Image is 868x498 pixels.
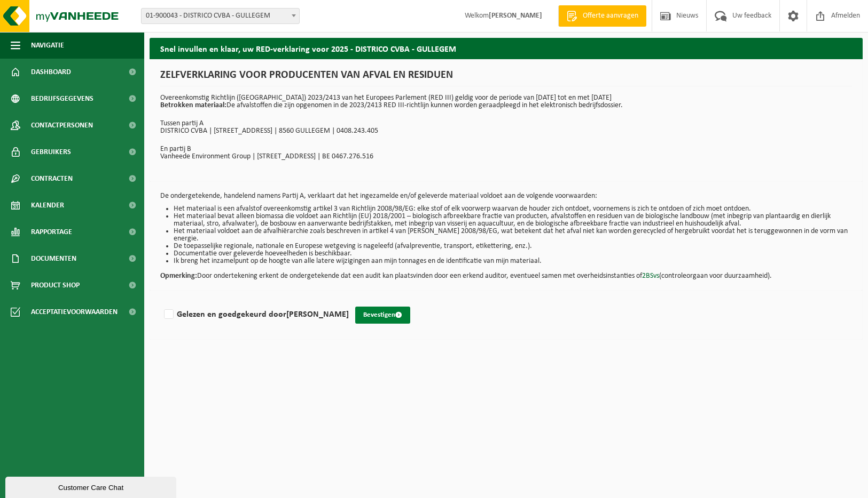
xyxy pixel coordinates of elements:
p: DISTRICO CVBA | [STREET_ADDRESS] | 8560 GULLEGEM | 0408.243.405 [160,127,852,135]
h1: ZELFVERKLARING VOOR PRODUCENTEN VAN AFVAL EN RESIDUEN [160,70,852,86]
li: Documentatie over geleverde hoeveelheden is beschikbaar. [174,250,852,258]
span: Product Shop [31,272,80,299]
span: Bedrijfsgegevens [31,85,93,112]
span: Kalender [31,192,64,219]
button: Bevestigen [355,307,410,324]
span: Rapportage [31,219,72,245]
strong: [PERSON_NAME] [286,310,349,319]
span: Offerte aanvragen [580,11,641,21]
strong: Opmerking: [160,272,197,280]
span: Contactpersonen [31,112,93,139]
strong: [PERSON_NAME] [489,12,542,20]
p: Vanheede Environment Group | [STREET_ADDRESS] | BE 0467.276.516 [160,153,852,160]
li: Ik breng het inzamelpunt op de hoogte van alle latere wijzigingen aan mijn tonnages en de identif... [174,258,852,265]
iframe: chat widget [5,475,178,498]
span: Documenten [31,245,76,272]
li: Het materiaal is een afvalstof overeenkomstig artikel 3 van Richtlijn 2008/98/EG: elke stof of el... [174,205,852,213]
span: Acceptatievoorwaarden [31,299,118,325]
p: Tussen partij A [160,120,852,127]
p: Door ondertekening erkent de ondergetekende dat een audit kan plaatsvinden door een erkend audito... [160,265,852,280]
a: Offerte aanvragen [558,5,646,27]
span: 01-900043 - DISTRICO CVBA - GULLEGEM [142,9,299,23]
span: Gebruikers [31,139,71,165]
p: En partij B [160,146,852,153]
p: Overeenkomstig Richtlijn ([GEOGRAPHIC_DATA]) 2023/2413 van het Europees Parlement (RED III) geldi... [160,94,852,109]
p: De ondergetekende, handelend namens Partij A, verklaart dat het ingezamelde en/of geleverde mater... [160,192,852,200]
strong: Betrokken materiaal: [160,101,226,109]
li: Het materiaal bevat alleen biomassa die voldoet aan Richtlijn (EU) 2018/2001 – biologisch afbreek... [174,213,852,228]
span: 01-900043 - DISTRICO CVBA - GULLEGEM [141,8,300,24]
span: Contracten [31,165,73,192]
span: Dashboard [31,59,71,85]
label: Gelezen en goedgekeurd door [162,307,349,323]
li: De toepasselijke regionale, nationale en Europese wetgeving is nageleefd (afvalpreventie, transpo... [174,243,852,250]
li: Het materiaal voldoet aan de afvalhiërarchie zoals beschreven in artikel 4 van [PERSON_NAME] 2008... [174,228,852,243]
h2: Snel invullen en klaar, uw RED-verklaring voor 2025 - DISTRICO CVBA - GULLEGEM [150,38,863,59]
span: Navigatie [31,32,64,59]
a: 2BSvs [642,272,659,280]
